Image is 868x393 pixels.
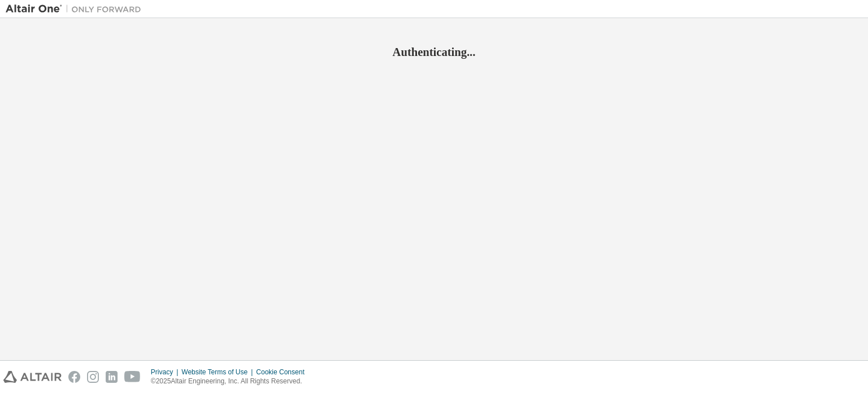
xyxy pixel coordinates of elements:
[87,371,99,383] img: instagram.svg
[181,368,256,377] div: Website Terms of Use
[151,377,311,386] p: © 2025 Altair Engineering, Inc. All Rights Reserved.
[3,371,62,383] img: altair_logo.svg
[124,371,141,383] img: youtube.svg
[256,368,311,377] div: Cookie Consent
[151,368,181,377] div: Privacy
[68,371,80,383] img: facebook.svg
[6,3,147,15] img: Altair One
[106,371,118,383] img: linkedin.svg
[6,45,862,59] h2: Authenticating...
